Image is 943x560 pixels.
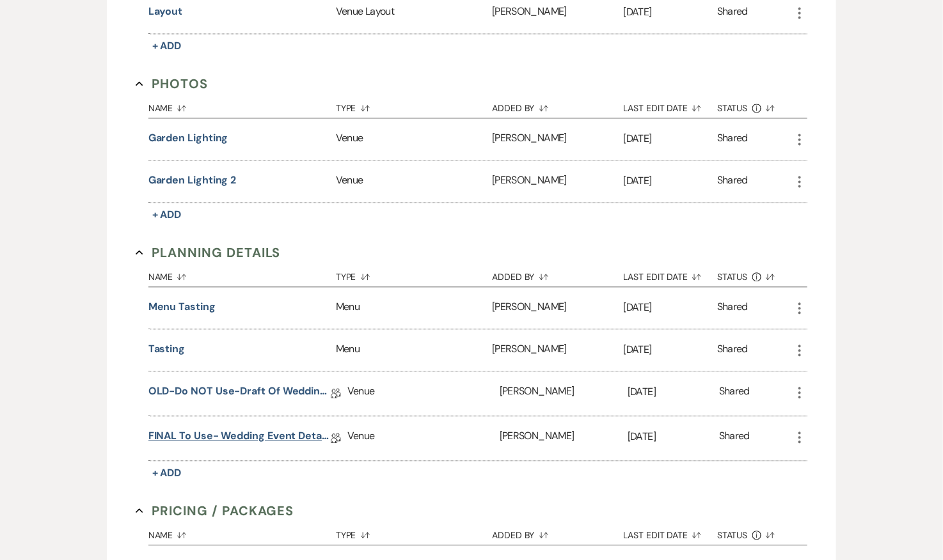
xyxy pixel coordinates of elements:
[717,299,748,316] div: Shared
[623,173,717,189] p: [DATE]
[148,384,331,403] a: OLD-do NOT use-Draft of Wedding Event Details
[717,272,748,281] span: Status
[500,416,628,460] div: [PERSON_NAME]
[717,173,748,190] div: Shared
[336,118,492,160] div: Venue
[148,428,331,448] a: FINAL to use- Wedding Event Details
[628,384,719,400] p: [DATE]
[347,416,500,460] div: Venue
[717,520,792,545] button: Status
[148,464,186,482] button: + Add
[148,37,186,55] button: + Add
[492,118,623,160] div: [PERSON_NAME]
[336,329,492,371] div: Menu
[492,287,623,329] div: [PERSON_NAME]
[623,520,717,545] button: Last Edit Date
[148,130,228,146] button: Garden Lighting
[148,262,336,286] button: Name
[500,371,628,416] div: [PERSON_NAME]
[136,501,294,520] button: Pricing / Packages
[492,329,623,371] div: [PERSON_NAME]
[148,206,186,224] button: + Add
[336,287,492,329] div: Menu
[152,208,182,221] span: + Add
[623,4,717,20] p: [DATE]
[336,520,492,545] button: Type
[717,531,748,540] span: Status
[347,371,500,416] div: Venue
[492,520,623,545] button: Added By
[148,173,237,188] button: Garden Lighting 2
[336,262,492,286] button: Type
[136,243,281,262] button: Planning Details
[148,341,185,357] button: Tasting
[628,428,719,445] p: [DATE]
[152,466,182,479] span: + Add
[336,160,492,202] div: Venue
[148,520,336,545] button: Name
[717,341,748,359] div: Shared
[148,299,216,315] button: Menu Tasting
[623,299,717,316] p: [DATE]
[717,93,792,118] button: Status
[623,130,717,147] p: [DATE]
[492,93,623,118] button: Added By
[623,341,717,358] p: [DATE]
[492,160,623,202] div: [PERSON_NAME]
[492,262,623,286] button: Added By
[148,4,183,19] button: Layout
[717,130,748,148] div: Shared
[152,39,182,52] span: + Add
[623,262,717,286] button: Last Edit Date
[623,93,717,118] button: Last Edit Date
[719,428,750,448] div: Shared
[148,93,336,118] button: Name
[717,104,748,113] span: Status
[717,4,748,21] div: Shared
[336,93,492,118] button: Type
[719,384,750,403] div: Shared
[136,74,208,93] button: Photos
[717,262,792,286] button: Status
